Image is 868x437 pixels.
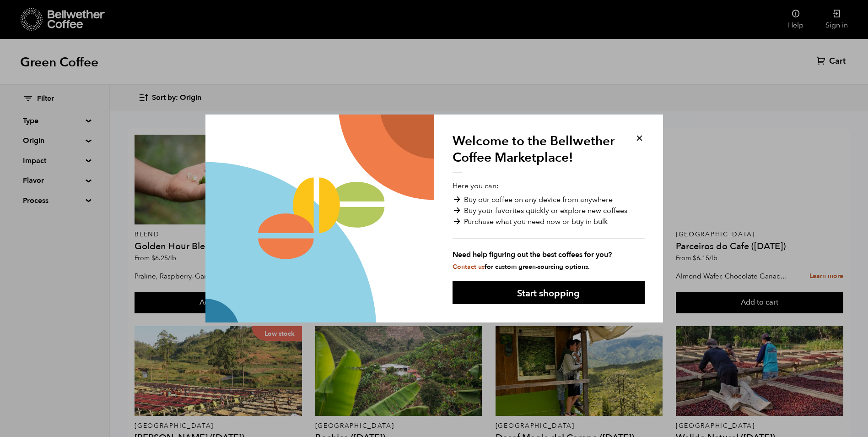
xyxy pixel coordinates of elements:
li: Purchase what you need now or buy in bulk [453,216,645,227]
small: for custom green-sourcing options. [453,262,590,271]
p: Here you can: [453,180,645,271]
a: Contact us [453,262,485,271]
li: Buy our coffee on any device from anywhere [453,194,645,205]
button: Start shopping [453,281,645,304]
h1: Welcome to the Bellwether Coffee Marketplace! [453,133,622,173]
li: Buy your favorites quickly or explore new coffees [453,205,645,216]
strong: Need help figuring out the best coffees for you? [453,249,645,260]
